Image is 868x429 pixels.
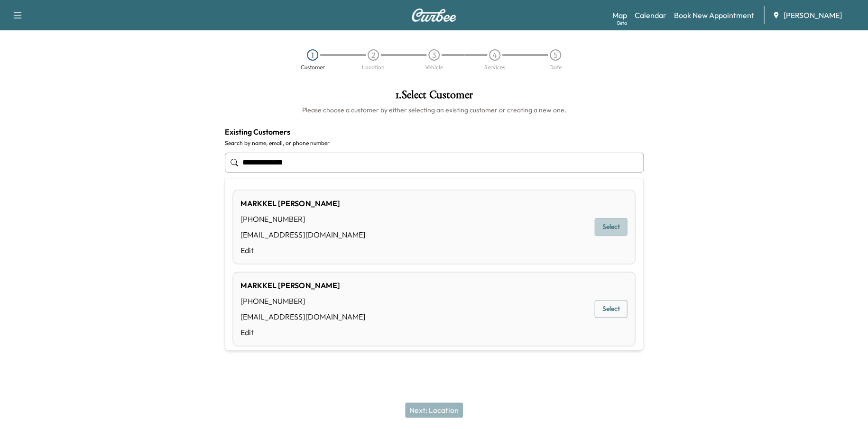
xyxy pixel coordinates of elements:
[225,105,644,115] h6: Please choose a customer by either selecting an existing customer or creating a new one.
[225,126,644,137] h4: Existing Customers
[240,198,365,209] div: MARKKEL [PERSON_NAME]
[307,49,318,61] div: 1
[484,64,505,70] div: Services
[549,64,562,70] div: Date
[425,64,443,70] div: Vehicle
[362,64,385,70] div: Location
[489,49,500,61] div: 4
[225,139,644,147] label: Search by name, email, or phone number
[617,19,627,27] div: Beta
[225,89,644,105] h1: 1 . Select Customer
[428,49,440,61] div: 3
[594,218,627,236] button: Select
[550,49,561,61] div: 5
[240,229,365,240] div: [EMAIL_ADDRESS][DOMAIN_NAME]
[635,9,666,21] a: Calendar
[368,49,379,61] div: 2
[240,245,365,256] a: Edit
[301,64,325,70] div: Customer
[240,213,365,225] div: [PHONE_NUMBER]
[784,9,842,21] span: [PERSON_NAME]
[674,9,754,21] a: Book New Appointment
[612,9,627,21] a: MapBeta
[240,311,365,322] div: [EMAIL_ADDRESS][DOMAIN_NAME]
[240,327,365,338] a: Edit
[240,295,365,307] div: [PHONE_NUMBER]
[411,9,457,22] img: Curbee Logo
[240,280,365,291] div: MARKKEL [PERSON_NAME]
[594,300,627,318] button: Select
